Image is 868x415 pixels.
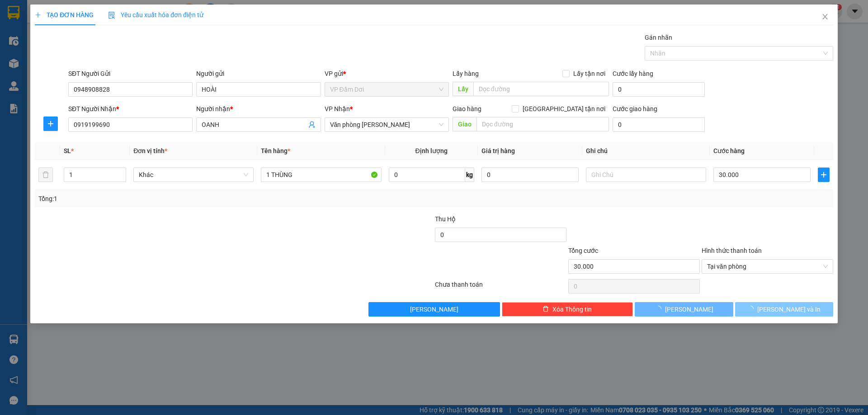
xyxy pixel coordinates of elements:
[43,117,58,131] button: plus
[108,12,115,19] img: icon
[481,168,579,182] input: 0
[586,168,706,182] input: Ghi Chú
[818,171,829,178] span: plus
[4,20,172,31] li: 85 [PERSON_NAME]
[613,82,705,97] input: Cước lấy hàng
[35,12,41,18] span: plus
[481,147,515,154] span: Giá trị hàng
[308,121,316,128] span: user-add
[52,33,59,40] span: phone
[473,82,609,96] input: Dọc đường
[44,120,57,127] span: plus
[325,105,350,112] span: VP Nhận
[133,147,167,154] span: Đơn vị tính
[812,5,838,30] button: Close
[261,147,290,154] span: Tên hàng
[453,117,476,131] span: Giao
[519,104,609,114] span: [GEOGRAPHIC_DATA] tận nơi
[64,147,71,154] span: SL
[747,306,757,312] span: loading
[453,82,473,96] span: Lấy
[38,168,53,182] button: delete
[368,302,500,317] button: [PERSON_NAME]
[665,304,713,314] span: [PERSON_NAME]
[196,104,321,114] div: Người nhận
[613,70,653,77] label: Cước lấy hàng
[613,105,657,112] label: Cước giao hàng
[38,194,335,204] div: Tổng: 1
[552,304,592,314] span: Xóa Thông tin
[139,168,248,182] span: Khác
[713,147,745,154] span: Cước hàng
[635,302,733,317] button: [PERSON_NAME]
[196,69,321,79] div: Người gửi
[435,215,456,223] span: Thu Hộ
[453,70,479,77] span: Lấy hàng
[645,34,672,41] label: Gán nhãn
[476,117,609,131] input: Dọc đường
[330,83,443,96] span: VP Đầm Dơi
[818,168,830,182] button: plus
[68,104,193,114] div: SĐT Người Nhận
[325,69,449,79] div: VP gửi
[35,11,94,19] span: TẠO ĐƠN HÀNG
[453,105,481,112] span: Giao hàng
[568,247,598,254] span: Tổng cước
[502,302,633,317] button: deleteXóa Thông tin
[4,56,102,71] b: GỬI : VP Đầm Dơi
[757,304,821,314] span: [PERSON_NAME] và In
[570,69,609,79] span: Lấy tận nơi
[655,306,665,312] span: loading
[465,168,474,182] span: kg
[735,302,833,317] button: [PERSON_NAME] và In
[261,168,381,182] input: VD: Bàn, Ghế
[4,31,172,42] li: 02839.63.63.63
[410,304,458,314] span: [PERSON_NAME]
[52,6,128,17] b: [PERSON_NAME]
[108,11,203,19] span: Yêu cầu xuất hóa đơn điện tử
[415,147,448,154] span: Định lượng
[707,260,828,273] span: Tại văn phòng
[52,22,59,29] span: environment
[542,306,549,313] span: delete
[330,118,443,131] span: Văn phòng Hồ Chí Minh
[702,247,762,254] label: Hình thức thanh toán
[68,69,193,79] div: SĐT Người Gửi
[613,117,705,132] input: Cước giao hàng
[821,13,829,20] span: close
[434,280,567,295] div: Chưa thanh toán
[582,142,710,160] th: Ghi chú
